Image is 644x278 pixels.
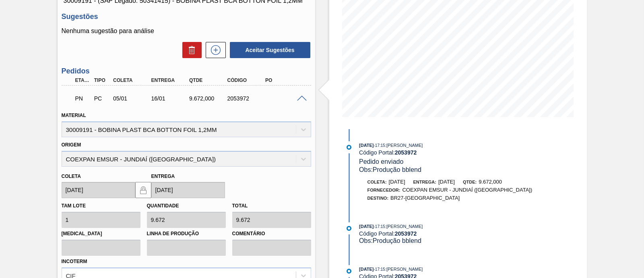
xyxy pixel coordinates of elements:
[62,113,86,118] label: Material
[135,182,151,198] button: locked
[149,95,191,102] div: 16/01/2026
[374,143,385,148] span: - 17:15
[359,224,374,229] span: [DATE]
[178,42,202,58] div: Excluir Sugestões
[374,267,385,272] span: - 17:15
[187,95,229,102] div: 9.672,000
[413,180,436,184] span: Entrega:
[359,149,550,156] div: Código Portal:
[232,228,311,240] label: Comentário
[147,228,226,240] label: Linha de Produção
[62,173,81,179] label: Coleta
[385,143,423,148] span: : [PERSON_NAME]
[395,149,417,156] strong: 2053972
[367,180,387,184] span: Coleta:
[385,267,423,272] span: : [PERSON_NAME]
[73,90,93,107] div: Pedido em Negociação
[62,13,311,21] h3: Sugestões
[226,41,311,59] div: Aceitar Sugestões
[438,179,455,185] span: [DATE]
[263,77,305,83] div: PO
[402,187,532,193] span: COEXPAN EMSUR - JUNDIAÍ ([GEOGRAPHIC_DATA])
[359,230,550,237] div: Código Portal:
[359,166,421,173] span: Obs: Produção bblend
[347,269,351,274] img: atual
[111,95,153,102] div: 05/01/2026
[225,95,267,102] div: 2053972
[62,203,86,209] label: Tam lote
[62,142,81,148] label: Origem
[73,77,93,83] div: Etapa
[347,226,351,231] img: atual
[395,230,417,237] strong: 2053972
[359,158,403,165] span: Pedido enviado
[62,228,140,240] label: [MEDICAL_DATA]
[62,27,311,35] p: Nenhuma sugestão para análise
[147,203,179,209] label: Quantidade
[75,95,91,102] p: PN
[187,77,229,83] div: Qtde
[389,179,405,185] span: [DATE]
[151,182,225,198] input: dd/mm/yyyy
[479,179,502,185] span: 9.672,000
[92,95,111,102] div: Pedido de Compra
[62,182,135,198] input: dd/mm/yyyy
[385,224,423,229] span: : [PERSON_NAME]
[359,143,374,148] span: [DATE]
[463,180,477,184] span: Qtde:
[232,203,248,209] label: Total
[374,224,385,229] span: - 17:15
[359,237,421,244] span: Obs: Produção bblend
[111,77,153,83] div: Coleta
[151,173,175,179] label: Entrega
[367,188,400,192] span: Fornecedor:
[62,67,311,75] h3: Pedidos
[92,77,111,83] div: Tipo
[138,185,148,195] img: locked
[62,259,87,264] label: Incoterm
[359,267,374,272] span: [DATE]
[347,145,351,150] img: atual
[390,195,460,201] span: BR27-[GEOGRAPHIC_DATA]
[149,77,191,83] div: Entrega
[202,42,226,58] div: Nova sugestão
[230,42,310,58] button: Aceitar Sugestões
[367,196,389,201] span: Destino:
[225,77,267,83] div: Código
